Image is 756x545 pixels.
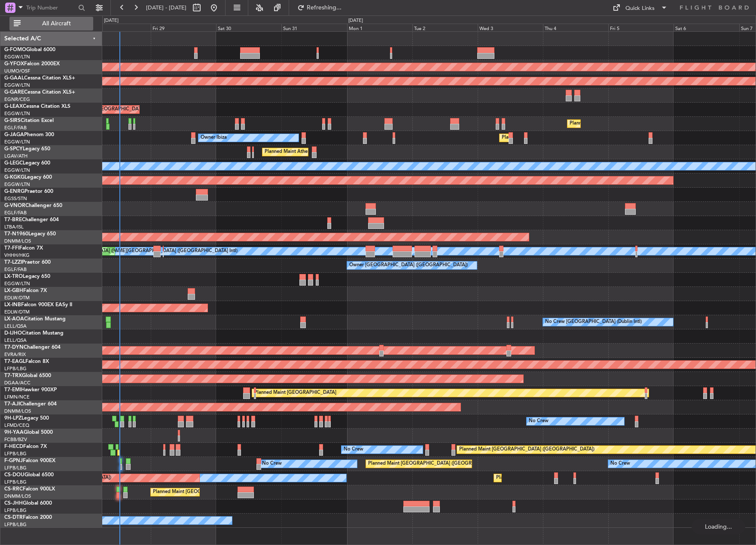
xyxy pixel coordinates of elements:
a: LFMD/CEQ [4,422,29,429]
span: T7-LZZI [4,260,22,265]
div: Sun 31 [281,24,347,31]
span: CS-JHH [4,501,23,506]
a: EGGW/LTN [4,181,30,188]
a: G-SIRSCitation Excel [4,118,54,123]
a: EGGW/LTN [4,139,30,145]
span: G-SPCY [4,146,23,152]
a: LGAV/ATH [4,153,27,159]
a: 9H-YAAGlobal 5000 [4,430,53,435]
div: Mon 1 [347,24,412,31]
div: Loading... [692,519,745,534]
span: 9H-YAA [4,430,24,435]
div: No Crew [344,443,363,456]
a: LFPB/LBG [4,365,27,372]
div: Sat 30 [216,24,281,31]
span: T7-N1960 [4,231,28,237]
a: G-ENRGPraetor 600 [4,189,53,194]
a: T7-EAGLFalcon 8X [4,359,49,364]
a: CS-JHHGlobal 6000 [4,501,52,506]
a: LELL/QSA [4,323,27,329]
span: CS-RRC [4,487,23,492]
a: LX-TROLegacy 650 [4,274,50,279]
span: G-JAGA [4,132,24,137]
a: F-GPNJFalcon 900EX [4,458,55,463]
span: D-IJHO [4,331,22,336]
a: LFPB/LBG [4,479,27,485]
a: F-HECDFalcon 7X [4,444,47,449]
a: EGGW/LTN [4,167,30,174]
div: Planned Maint [GEOGRAPHIC_DATA] ([GEOGRAPHIC_DATA]) [496,472,631,484]
div: No Crew [529,415,549,428]
a: LFPB/LBG [4,521,27,528]
div: Sat 6 [674,24,739,31]
span: LX-AOA [4,317,24,322]
a: UUMO/OSF [4,68,30,74]
div: Quick Links [625,4,655,13]
a: G-LEGCLegacy 600 [4,161,50,166]
div: Planned Maint [GEOGRAPHIC_DATA] ([GEOGRAPHIC_DATA]) [502,131,637,144]
input: Trip Number [26,1,76,14]
a: D-IJHOCitation Mustang [4,331,64,336]
a: T7-EMIHawker 900XP [4,387,57,393]
div: Planned Maint [GEOGRAPHIC_DATA] [254,387,336,399]
a: G-JAGAPhenom 300 [4,132,54,137]
a: EDLW/DTM [4,309,30,315]
a: T7-LZZIPraetor 600 [4,260,51,265]
a: EGGW/LTN [4,82,30,88]
a: G-SPCYLegacy 650 [4,146,50,152]
a: EDLW/DTM [4,295,30,301]
span: LX-INB [4,302,21,308]
div: Planned Maint [GEOGRAPHIC_DATA] ([GEOGRAPHIC_DATA]) [153,486,288,499]
span: T7-TRX [4,373,22,378]
span: G-YFOX [4,61,24,67]
button: All Aircraft [9,17,93,30]
div: Planned Maint [GEOGRAPHIC_DATA] ([GEOGRAPHIC_DATA]) [570,117,705,130]
a: G-LEAXCessna Citation XLS [4,104,70,109]
a: LX-INBFalcon 900EX EASy II [4,302,72,308]
div: Tue 2 [412,24,478,31]
a: DNMM/LOS [4,238,31,244]
a: DNMM/LOS [4,408,31,414]
a: G-GARECessna Citation XLS+ [4,90,75,95]
div: No Crew [GEOGRAPHIC_DATA] (Dublin Intl) [545,316,642,329]
span: Refreshing... [306,5,342,11]
button: Refreshing... [293,1,345,15]
div: No Crew [610,457,630,470]
a: T7-TRXGlobal 6500 [4,373,51,378]
span: LX-TRO [4,274,23,279]
a: G-FOMOGlobal 6000 [4,47,55,52]
a: LX-GBHFalcon 7X [4,288,47,293]
div: Thu 28 [85,24,151,31]
span: CS-DOU [4,472,24,478]
div: Planned Maint [GEOGRAPHIC_DATA] ([GEOGRAPHIC_DATA]) [459,443,594,456]
div: Fri 29 [151,24,216,31]
span: LX-GBH [4,288,23,293]
span: G-GARE [4,90,24,95]
a: EGGW/LTN [4,54,30,60]
a: G-YFOXFalcon 2000EX [4,61,60,67]
a: LFPB/LBG [4,465,27,471]
a: EGLF/FAB [4,125,27,131]
a: T7-FFIFalcon 7X [4,246,43,251]
div: Owner [GEOGRAPHIC_DATA] ([GEOGRAPHIC_DATA]) [349,259,468,272]
a: T7-DYNChallenger 604 [4,345,61,350]
span: T7-EAGL [4,359,25,364]
span: CS-DTR [4,515,23,520]
div: Planned Maint [GEOGRAPHIC_DATA] ([GEOGRAPHIC_DATA]) [368,457,503,470]
span: G-GAAL [4,76,24,81]
a: EGSS/STN [4,195,27,202]
div: Planned Maint [GEOGRAPHIC_DATA] ([GEOGRAPHIC_DATA]) [63,103,198,116]
div: Planned Maint Athens ([PERSON_NAME] Intl) [265,146,363,158]
div: [DATE] [104,17,119,24]
a: LX-AOACitation Mustang [4,317,66,322]
a: 9H-LPZLegacy 500 [4,416,49,421]
a: EGGW/LTN [4,110,30,117]
span: [DATE] - [DATE] [146,4,186,12]
a: LFPB/LBG [4,451,27,457]
span: G-ENRG [4,189,24,194]
a: LFPB/LBG [4,507,27,514]
a: EGLF/FAB [4,266,27,273]
a: EGNR/CEG [4,96,30,103]
span: T7-EMI [4,387,21,393]
span: G-KGKG [4,175,24,180]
